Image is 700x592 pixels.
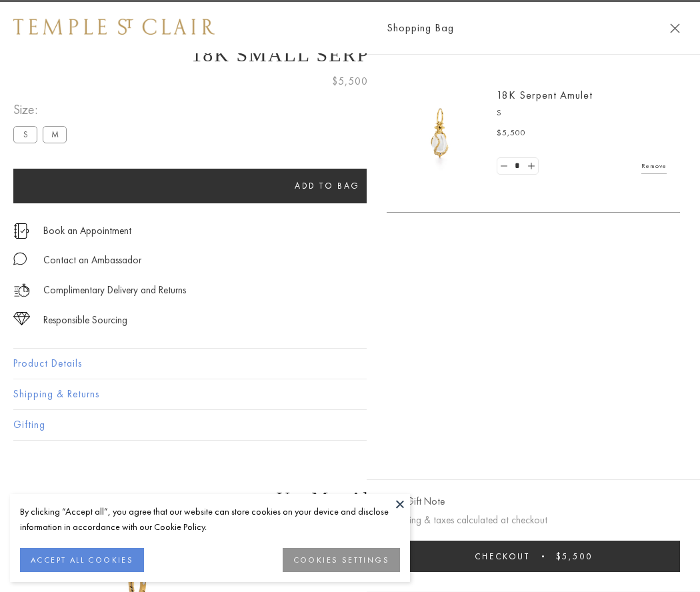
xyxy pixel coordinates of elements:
img: Temple St. Clair [13,19,215,35]
a: Set quantity to 2 [524,158,537,175]
img: MessageIcon-01_2.svg [13,252,27,265]
span: Checkout [475,551,530,562]
button: ACCEPT ALL COOKIES [20,548,144,572]
span: $5,500 [556,551,593,562]
button: Gifting [13,410,687,440]
button: Close Shopping Bag [670,23,680,33]
span: Add to bag [295,180,360,191]
img: icon_delivery.svg [13,282,30,299]
p: S [497,107,667,120]
h3: You May Also Like [33,488,667,509]
p: Complimentary Delivery and Returns [43,282,186,299]
a: 18K Serpent Amulet [497,88,593,102]
button: Add Gift Note [387,493,445,510]
div: By clicking “Accept all”, you agree that our website can store cookies on your device and disclos... [20,504,400,535]
button: Checkout $5,500 [387,541,680,572]
span: Size: [13,99,72,121]
span: $5,500 [497,127,526,140]
label: M [43,126,67,143]
label: S [13,126,37,143]
a: Remove [641,159,667,173]
div: Responsible Sourcing [43,312,127,329]
p: Shipping & taxes calculated at checkout [387,512,680,529]
img: P51836-E11SERPPV [400,93,480,173]
h1: 18K Small Serpent Amulet [13,43,687,66]
img: icon_appointment.svg [13,223,29,239]
span: Shopping Bag [387,19,454,37]
a: Book an Appointment [43,223,131,238]
button: Shipping & Returns [13,379,687,409]
button: Product Details [13,349,687,379]
button: COOKIES SETTINGS [283,548,400,572]
span: $5,500 [332,73,368,90]
div: Contact an Ambassador [43,252,141,269]
button: Add to bag [13,169,641,203]
a: Set quantity to 0 [497,158,511,175]
img: icon_sourcing.svg [13,312,30,325]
